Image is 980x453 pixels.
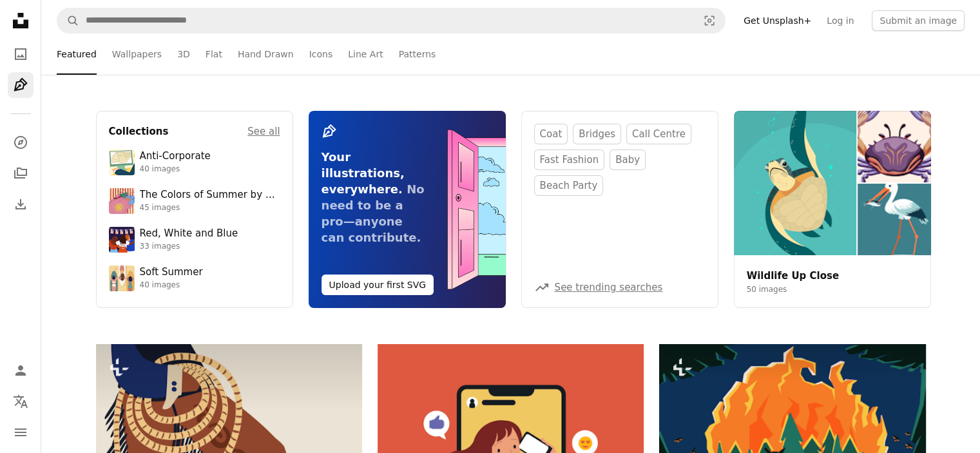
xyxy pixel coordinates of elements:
[626,124,691,144] a: call centre
[534,175,604,196] a: beach party
[322,182,425,244] span: No need to be a pro—anyone can contribute.
[109,149,280,175] a: Anti-Corporate40 images
[206,34,222,75] a: Flat
[534,124,568,144] a: coat
[109,227,280,253] a: Red, White and Blue33 images
[109,124,169,139] h4: Collections
[109,265,135,291] img: premium_vector-1747375287322-8ad2c24be57d
[8,191,34,217] a: Download History
[309,34,333,75] a: Icons
[140,189,280,202] div: The Colors of Summer by Coloro
[322,150,405,196] span: Your illustrations, everywhere.
[322,275,434,295] button: Upload your first SVG
[140,242,238,252] div: 33 images
[57,8,725,34] form: Find visuals sitewide
[8,160,34,186] a: Collections
[819,10,861,31] a: Log in
[694,8,725,33] button: Visual search
[872,10,965,31] button: Submit an image
[238,34,294,75] a: Hand Drawn
[8,8,34,36] a: Home — Unsplash
[659,427,925,438] a: A picture of a forest with a fire in the background
[177,34,190,75] a: 3D
[555,282,663,293] a: See trending searches
[8,41,34,67] a: Photos
[140,227,238,240] div: Red, White and Blue
[8,358,34,383] a: Log in / Sign up
[140,150,211,163] div: Anti-Corporate
[140,164,211,175] div: 40 images
[8,389,34,414] button: Language
[573,124,621,144] a: bridges
[112,34,162,75] a: Wallpapers
[109,227,135,253] img: premium_vector-1717780424626-a1297b9c4208
[109,149,135,175] img: premium_vector-1741359422712-57ae2abe0497
[8,130,34,155] a: Explore
[140,203,280,213] div: 45 images
[57,8,79,33] button: Search Unsplash
[736,10,819,31] a: Get Unsplash+
[348,34,383,75] a: Line Art
[109,265,280,291] a: Soft Summer40 images
[610,149,646,170] a: baby
[747,270,839,282] a: Wildlife Up Close
[399,34,436,75] a: Patterns
[140,266,203,279] div: Soft Summer
[140,280,203,291] div: 40 images
[109,188,135,214] img: premium_vector-1747348273623-d07fe99fa4ce
[247,124,280,139] a: See all
[8,72,34,98] a: Illustrations
[109,188,280,214] a: The Colors of Summer by Coloro45 images
[534,149,605,170] a: fast fashion
[8,419,34,445] button: Menu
